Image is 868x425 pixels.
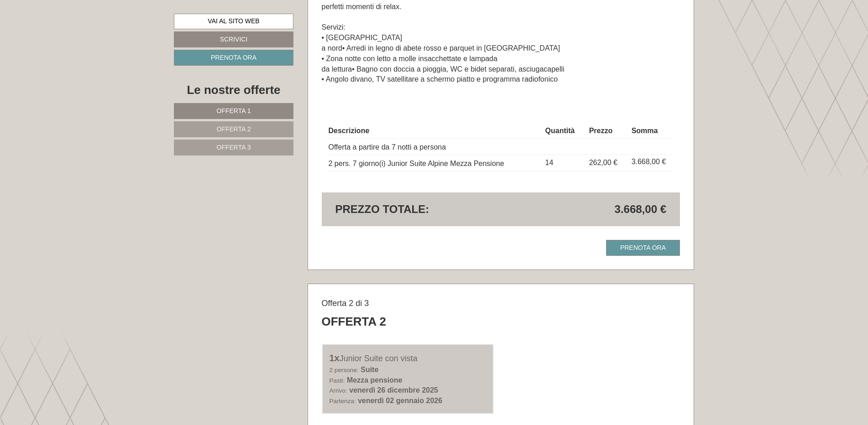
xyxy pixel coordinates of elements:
[217,107,251,114] span: Offerta 1
[329,139,542,155] td: Offerta a partire da 7 notti a persona
[322,313,387,330] div: Offerta 2
[174,14,293,29] a: Vai al sito web
[628,155,673,171] td: 3.668,00 €
[174,31,293,47] a: Scrivici
[347,376,403,384] b: Mezza pensione
[589,159,617,166] span: 262,00 €
[174,82,293,98] div: Le nostre offerte
[628,124,673,138] th: Somma
[329,155,542,171] td: 2 pers. 7 giorno(i) Junior Suite Alpine Mezza Pensione
[358,397,442,404] b: venerdì 02 gennaio 2026
[542,155,586,171] td: 14
[329,367,359,373] small: 2 persone:
[174,50,293,66] a: Prenota ora
[329,377,345,384] small: Pasti:
[615,202,666,217] span: 3.668,00 €
[329,353,340,363] b: 1x
[217,125,251,133] span: Offerta 2
[542,124,586,138] th: Quantità
[329,202,501,217] div: Prezzo totale:
[329,354,418,363] font: Junior Suite con vista
[586,124,628,138] th: Prezzo
[329,387,347,394] small: Arrivo:
[217,144,251,151] span: Offerta 3
[606,240,680,256] a: Prenota ora
[361,366,378,373] b: Suite
[322,299,369,308] span: Offerta 2 di 3
[349,386,438,394] b: venerdì 26 dicembre 2025
[329,124,542,138] th: Descrizione
[329,398,356,404] small: Partenza:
